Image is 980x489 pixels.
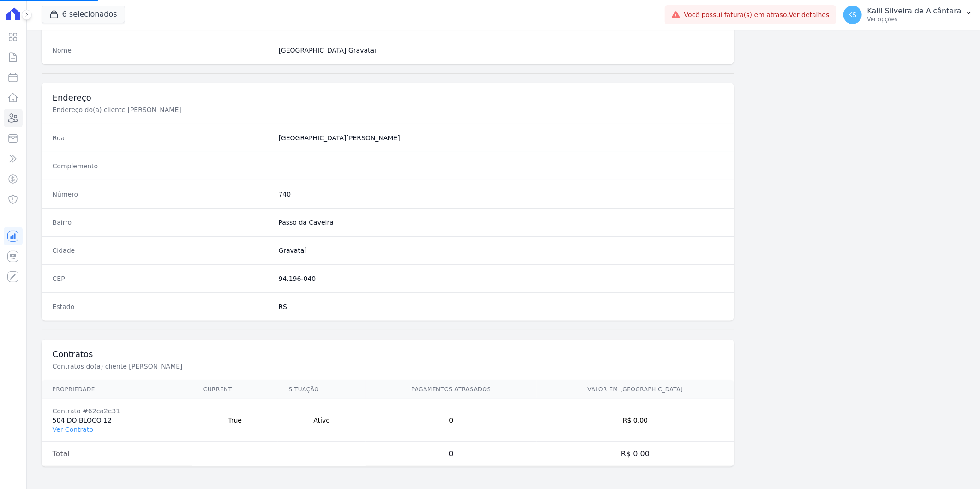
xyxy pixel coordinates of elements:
[42,380,192,399] th: Propriedade
[867,6,962,16] p: Kalil Silveira de Alcântara
[192,399,278,442] td: True
[53,302,271,311] dt: Estado
[53,274,271,283] dt: CEP
[53,406,181,416] div: Contrato #62ca2e31
[537,399,735,442] td: R$ 0,00
[279,246,723,255] dd: Gravataí
[53,246,271,255] dt: Cidade
[537,442,735,466] td: R$ 0,00
[789,11,830,18] a: Ver detalhes
[279,133,723,143] dd: [GEOGRAPHIC_DATA][PERSON_NAME]
[42,399,192,442] td: 504 DO BLOCO 12
[537,380,735,399] th: Valor em [GEOGRAPHIC_DATA]
[867,16,962,23] p: Ver opções
[279,274,723,283] dd: 94.196-040
[366,442,537,466] td: 0
[53,190,271,199] dt: Número
[366,399,537,442] td: 0
[42,442,192,466] td: Total
[278,380,366,399] th: Situação
[684,10,830,20] span: Você possui fatura(s) em atraso.
[279,46,723,55] dd: [GEOGRAPHIC_DATA] Gravatai
[849,12,857,18] span: KS
[836,2,980,28] button: KS Kalil Silveira de Alcântara Ver opções
[279,302,723,311] dd: RS
[42,6,125,23] button: 6 selecionados
[53,46,271,55] dt: Nome
[53,426,93,433] a: Ver Contrato
[53,349,723,360] h3: Contratos
[192,380,278,399] th: Current
[53,161,271,171] dt: Complemento
[278,399,366,442] td: Ativo
[53,218,271,227] dt: Bairro
[53,105,363,114] p: Endereço do(a) cliente [PERSON_NAME]
[53,362,363,371] p: Contratos do(a) cliente [PERSON_NAME]
[366,380,537,399] th: Pagamentos Atrasados
[53,92,723,103] h3: Endereço
[279,218,723,227] dd: Passo da Caveira
[53,133,271,143] dt: Rua
[279,190,723,199] dd: 740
